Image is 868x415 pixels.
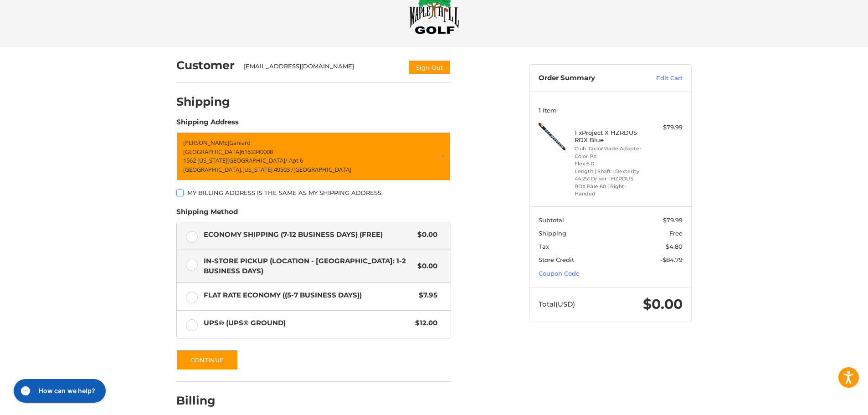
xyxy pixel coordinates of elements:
span: In-Store Pickup (Location - [GEOGRAPHIC_DATA]: 1-2 BUSINESS DAYS) [204,256,413,277]
div: $79.99 [647,123,683,132]
span: Shipping [539,230,566,237]
h4: 1 x Project X HZRDUS RDX Blue [575,129,644,144]
h2: Shipping [176,95,230,109]
span: $12.00 [411,318,437,328]
span: [US_STATE], [242,165,274,174]
span: 6163340008 [241,148,273,156]
span: 1562 [US_STATE][GEOGRAPHIC_DATA] [183,156,285,164]
span: Store Credit [539,256,574,263]
span: Free [669,230,683,237]
span: $79.99 [663,216,683,224]
legend: Shipping Address [176,117,239,132]
button: Sign Out [408,60,451,75]
span: Total (USD) [539,300,575,308]
span: Subtotal [539,216,564,224]
li: Flex 6.0 [575,160,644,168]
h3: 1 Item [539,107,683,114]
span: $0.00 [413,230,437,240]
span: [PERSON_NAME] [183,138,229,147]
a: Edit Cart [637,74,683,83]
h2: Customer [176,58,235,72]
a: Enter or select a different address [176,132,451,181]
span: [GEOGRAPHIC_DATA] [183,148,241,156]
h2: Billing [176,394,230,408]
span: Tax [539,243,549,250]
span: / Apt 6 [285,156,303,164]
iframe: Gorgias live chat messenger [9,376,108,406]
span: Ganiard [229,138,251,147]
span: [GEOGRAPHIC_DATA] [293,165,351,174]
li: Color PX [575,153,644,160]
h3: Order Summary [539,74,637,83]
a: Coupon Code [539,270,580,277]
div: [EMAIL_ADDRESS][DOMAIN_NAME] [244,62,400,75]
button: Continue [176,349,238,370]
span: [GEOGRAPHIC_DATA], [183,165,242,174]
span: UPS® (UPS® Ground) [204,318,411,328]
span: Economy Shipping (7-12 Business Days) (Free) [204,230,413,240]
span: Flat Rate Economy ((5-7 Business Days)) [204,290,415,301]
span: $4.80 [666,243,683,250]
li: Length | Shaft | Dexterity 44.25" Driver | HZRDUS RDX Blue 60 | Right-Handed [575,168,644,198]
span: $0.00 [643,296,683,313]
span: $7.95 [414,290,437,301]
span: -$84.79 [660,256,683,263]
li: Club TaylorMade Adapter [575,145,644,153]
span: $0.00 [413,261,437,272]
label: My billing address is the same as my shipping address. [176,189,451,196]
span: 49503 / [274,165,293,174]
legend: Shipping Method [176,207,238,221]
